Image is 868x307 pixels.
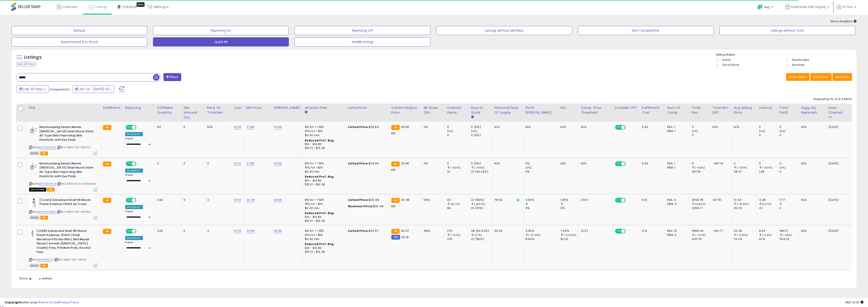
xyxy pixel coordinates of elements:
div: 2593.78 [692,198,710,202]
div: 0 [207,161,228,166]
a: Hi Truc [837,5,856,15]
label: Archived [792,63,804,67]
small: (0%) [471,129,478,133]
div: 0 [157,161,178,166]
div: 0.66% [525,198,558,202]
a: Help [754,1,778,15]
div: $0.40 min [305,133,343,137]
img: 3194lmHinrL._SL40_.jpg [29,125,38,134]
div: Ordered Items [447,105,467,115]
div: FBM: 1 [667,129,686,133]
div: 6.12 [642,198,662,202]
a: B00PBX3L7K [38,258,53,262]
div: 3 [207,229,228,233]
span: FBA [40,151,48,155]
button: Listings without Cost [720,26,855,35]
b: Reduced Prof. Rng. [305,138,335,142]
span: FBA [40,216,48,220]
div: 86 [447,206,469,210]
div: Historical Days Of Supply [494,105,522,115]
span: All listings currently available for purchase on Amazon [29,151,40,155]
small: (-100%) [737,166,747,169]
small: FBA [391,125,400,130]
label: Active [722,58,731,62]
div: Repricing [125,105,153,110]
div: Total Rev. [692,105,709,115]
div: BB Share 24h. [424,105,443,115]
a: 10.50 [234,229,241,233]
div: 22.09 [734,229,757,233]
div: 0 [779,161,799,166]
span: ON [616,125,621,129]
div: 0 (0%) [471,133,492,137]
div: 0% [525,206,558,210]
button: Listings without Min/Max [436,26,572,35]
small: Amazon Fees. [305,110,308,114]
small: (-63.33%) [563,233,576,237]
span: ON [616,229,621,233]
div: $20.97 [348,229,386,233]
small: (-100%) [762,166,772,169]
div: 0 [779,170,799,174]
small: (-7.04%) [695,233,706,237]
div: 21 (70%) [471,206,492,210]
button: Last 30 Days [16,85,49,93]
div: 15% for > $15 [305,129,343,133]
div: 9.64 [759,229,777,233]
div: 0 [184,229,202,233]
small: (-64%) [782,233,792,237]
span: All listings currently available for purchase on Amazon [29,216,40,220]
a: B0CF65N7CW [38,146,56,149]
div: 121 [447,198,469,202]
div: $0.40 min [305,206,343,210]
h5: Listings [24,54,42,61]
div: FBM: 6 [667,233,686,237]
div: 0 [692,125,710,129]
b: Listed Price: [348,229,369,233]
div: 0 [692,133,710,137]
button: Non Competitive [578,26,714,35]
div: 0 [779,125,799,129]
b: Moisturizeing Serum Revive [MEDICAL_DATA] Snail Mucin 30ml All Type Skin Improving Skin Elasticit... [39,125,95,143]
i: Get Help [757,4,763,10]
div: 8% for <= $15 [305,229,343,233]
img: 31OiAm-FA8L._SL40_.jpg [29,198,38,207]
div: [DATE] [829,198,847,202]
small: (0%) [525,166,532,169]
div: 0 [734,161,757,166]
div: Min Price [247,105,270,110]
div: -397.19 [713,161,728,166]
div: Clear All Filters [16,62,36,66]
div: 28.37 [734,170,757,174]
span: Last 30 Days [23,87,43,91]
span: 20.48 [401,198,409,202]
label: Out of Stock [722,63,739,67]
span: 20.19 [401,235,409,239]
div: N/A [560,161,575,166]
div: 33.20 [494,229,520,233]
div: N/A [581,125,609,129]
div: 13 (43.33%) [471,170,492,174]
div: Displaying 1 to 4 of 4 items [814,97,852,101]
span: 29.96 [401,125,409,129]
span: Listings [95,5,107,9]
span: OFF [625,198,632,202]
a: Privacy Policy [59,300,79,304]
b: Moisturizeing Serum Revive [MEDICAL_DATA] Snail Mucin 30ml All Type Skin Improving Skin Elasticit... [39,161,95,179]
div: [DATE] [829,161,847,166]
small: (-61.23%) [528,233,541,237]
div: Tooltip anchor [137,2,145,7]
small: (-100%) [450,166,461,169]
span: OFF [136,229,143,233]
span: 20.97 [401,229,409,233]
div: [DATE] [829,125,847,129]
a: 27.86 [247,125,255,129]
th: Please note that this number is a calculation based on your required days of coverage and your ve... [799,104,827,122]
div: 5965.42 [692,229,710,233]
span: Jun-14 - [DATE]-13 [79,87,109,91]
div: 270 [447,229,469,233]
div: Title [28,105,99,110]
b: Listed Price: [348,125,369,129]
div: 0 (0%) [471,125,492,129]
a: 10.50 [234,198,241,202]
